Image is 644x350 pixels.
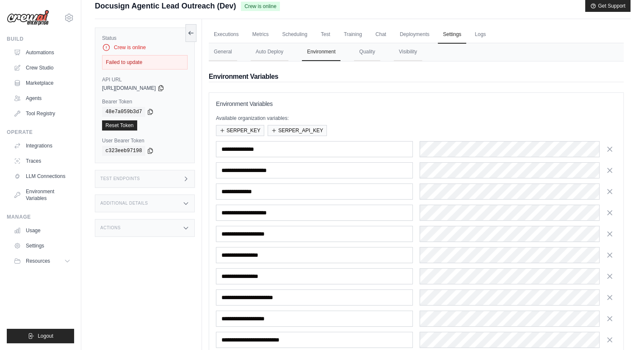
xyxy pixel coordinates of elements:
[10,254,74,268] button: Resources
[302,43,340,61] button: Environment
[395,26,434,44] a: Deployments
[10,61,74,75] a: Crew Studio
[7,129,74,136] div: Operate
[209,43,624,61] nav: Tabs
[102,35,188,42] label: Status
[102,107,145,117] code: 48e7a059b3d7
[216,100,616,108] h3: Environment Variables
[7,10,49,26] img: Logo
[100,201,148,206] h3: Additional Details
[470,26,491,44] a: Logs
[38,333,53,339] span: Logout
[10,107,74,120] a: Tool Registry
[370,26,391,44] a: Chat
[26,258,50,264] span: Resources
[10,185,74,205] a: Environment Variables
[241,2,279,11] span: Crew is online
[251,43,288,61] button: Auto Deploy
[354,43,380,61] button: Quality
[209,43,237,61] button: General
[102,43,188,52] div: Crew is online
[7,329,74,343] button: Logout
[438,26,466,44] a: Settings
[102,85,156,92] span: [URL][DOMAIN_NAME]
[10,154,74,168] a: Traces
[394,43,422,61] button: Visibility
[10,92,74,105] a: Agents
[10,224,74,237] a: Usage
[102,120,137,131] a: Reset Token
[100,225,121,231] h3: Actions
[339,26,367,44] a: Training
[277,26,312,44] a: Scheduling
[7,36,74,42] div: Build
[102,146,145,156] code: c323eeb97198
[102,55,188,69] div: Failed to update
[602,309,644,350] iframe: Chat Widget
[209,26,244,44] a: Executions
[10,169,74,183] a: LLM Connections
[102,98,188,105] label: Bearer Token
[7,214,74,220] div: Manage
[216,125,264,136] button: SERPER_KEY
[209,72,624,82] h2: Environment Variables
[216,115,616,122] p: Available organization variables:
[247,26,274,44] a: Metrics
[10,46,74,59] a: Automations
[100,176,140,181] h3: Test Endpoints
[268,125,327,136] button: SERPER_API_KEY
[316,26,335,44] a: Test
[102,137,188,144] label: User Bearer Token
[102,76,188,83] label: API URL
[10,76,74,90] a: Marketplace
[10,139,74,153] a: Integrations
[10,239,74,253] a: Settings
